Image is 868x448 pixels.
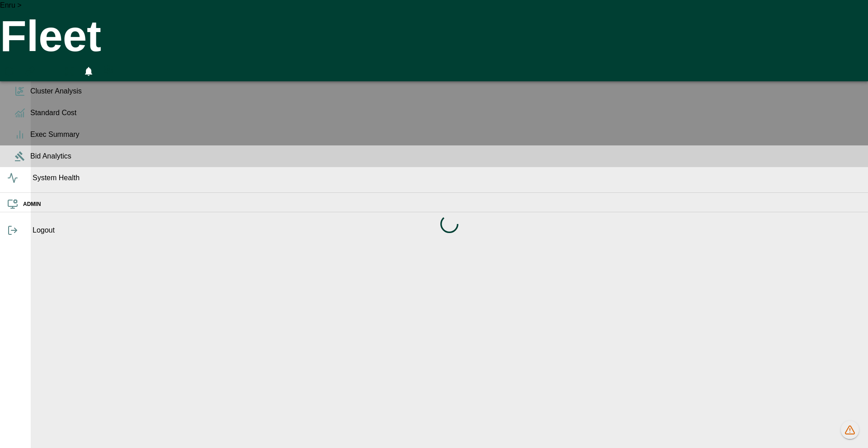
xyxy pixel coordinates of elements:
span: Standard Cost [30,107,861,118]
span: Cluster Analysis [30,86,861,97]
span: Exec Summary [30,129,861,140]
button: Preferences [100,61,117,78]
h6: ADMIN [23,200,861,209]
button: Fullscreen [61,61,77,81]
button: Manual Assignment [22,61,38,81]
span: Bid Analytics [30,151,861,162]
svg: Preferences [103,64,114,75]
button: HomeTime Editor [42,61,58,81]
